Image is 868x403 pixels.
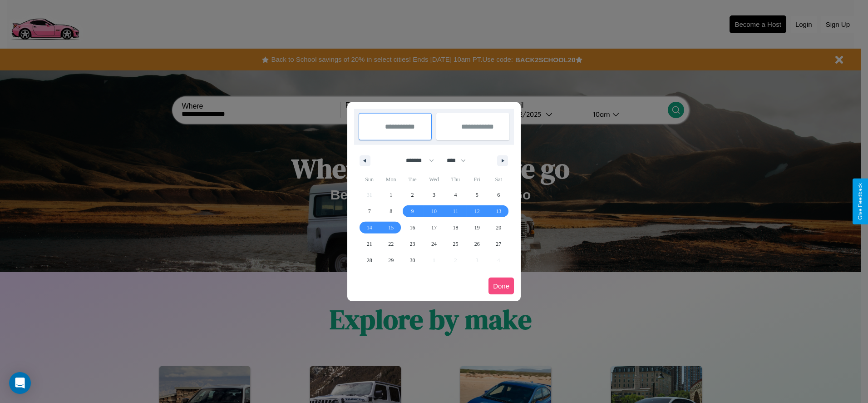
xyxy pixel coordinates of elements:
span: 11 [453,203,459,219]
button: 4 [445,187,466,203]
button: 9 [402,203,423,219]
div: Give Feedback [857,183,863,220]
span: 13 [496,203,501,219]
button: 25 [445,236,466,252]
button: 22 [380,236,401,252]
button: 13 [488,203,509,219]
button: 16 [402,219,423,236]
button: 26 [466,236,488,252]
button: 28 [359,252,380,269]
span: Sun [359,172,380,187]
span: 2 [411,187,414,203]
button: 14 [359,219,380,236]
span: 3 [433,187,435,203]
button: 29 [380,252,401,269]
span: 6 [497,187,500,203]
button: 20 [488,219,509,236]
span: 14 [367,219,372,236]
button: Done [488,278,514,294]
span: 9 [411,203,414,219]
span: 1 [390,187,392,203]
button: 12 [466,203,488,219]
span: 22 [388,236,394,252]
span: 29 [388,252,394,269]
span: 20 [496,219,501,236]
span: 25 [453,236,458,252]
span: 21 [367,236,372,252]
button: 24 [423,236,444,252]
button: 19 [466,219,488,236]
span: 16 [410,219,415,236]
button: 17 [423,219,444,236]
span: 4 [454,187,457,203]
span: Mon [380,172,401,187]
button: 8 [380,203,401,219]
span: 28 [367,252,372,269]
span: 18 [453,219,458,236]
button: 5 [466,187,488,203]
button: 21 [359,236,380,252]
span: 24 [431,236,437,252]
span: Wed [423,172,444,187]
span: Tue [402,172,423,187]
button: 3 [423,187,444,203]
button: 1 [380,187,401,203]
span: 12 [474,203,480,219]
button: 2 [402,187,423,203]
span: 5 [476,187,478,203]
span: 19 [474,219,480,236]
span: 17 [431,219,437,236]
button: 6 [488,187,509,203]
button: 18 [445,219,466,236]
button: 30 [402,252,423,269]
button: 11 [445,203,466,219]
span: 10 [431,203,437,219]
span: 8 [390,203,392,219]
span: 26 [474,236,480,252]
span: 23 [410,236,415,252]
span: 30 [410,252,415,269]
span: Sat [488,172,509,187]
span: 27 [496,236,501,252]
button: 7 [359,203,380,219]
span: Thu [445,172,466,187]
span: 15 [388,219,394,236]
button: 15 [380,219,401,236]
button: 10 [423,203,444,219]
button: 23 [402,236,423,252]
div: Open Intercom Messenger [9,372,31,394]
span: 7 [368,203,371,219]
span: Fri [466,172,488,187]
button: 27 [488,236,509,252]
